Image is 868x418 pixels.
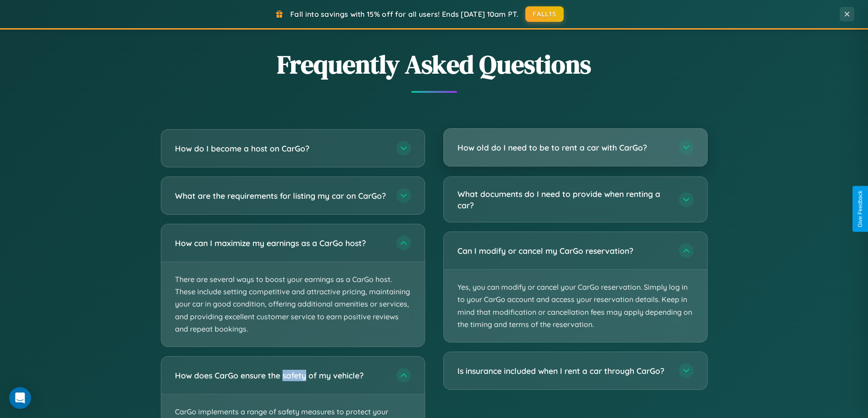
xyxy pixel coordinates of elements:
button: FALL15 [525,6,564,22]
h3: How old do I need to be to rent a car with CarGo? [457,142,670,153]
p: There are several ways to boost your earnings as a CarGo host. These include setting competitive ... [161,262,425,347]
h3: What documents do I need to provide when renting a car? [457,188,670,211]
span: Fall into savings with 15% off for all users! Ends [DATE] 10am PT. [290,10,519,19]
h2: Frequently Asked Questions [161,47,708,82]
div: Give Feedback [857,191,863,227]
h3: What are the requirements for listing my car on CarGo? [175,190,387,201]
h3: Can I modify or cancel my CarGo reservation? [457,245,670,257]
h3: Is insurance included when I rent a car through CarGo? [457,365,670,377]
h3: How do I become a host on CarGo? [175,143,387,154]
h3: How can I maximize my earnings as a CarGo host? [175,237,387,249]
p: Yes, you can modify or cancel your CarGo reservation. Simply log in to your CarGo account and acc... [444,270,707,342]
div: Open Intercom Messenger [9,387,31,409]
h3: How does CarGo ensure the safety of my vehicle? [175,370,387,381]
